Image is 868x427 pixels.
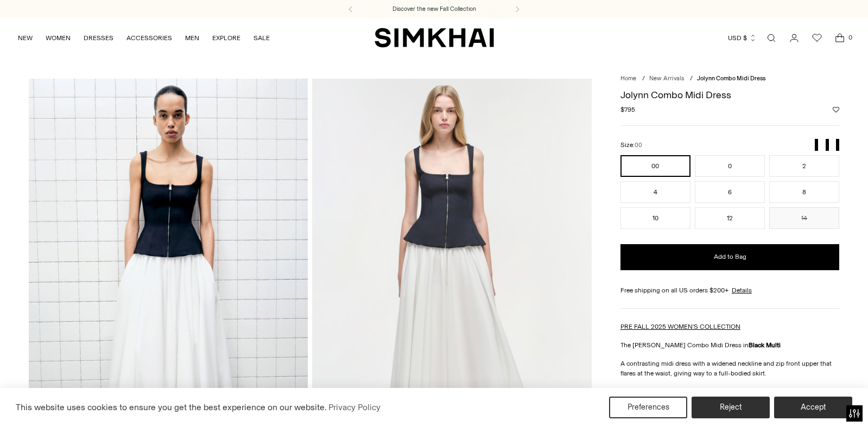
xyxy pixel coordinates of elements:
[833,106,839,113] button: Add to Wishlist
[774,397,852,418] button: Accept
[392,5,476,14] a: Discover the new Fall Collection
[620,155,690,177] button: 00
[620,105,635,114] span: $795
[620,244,839,270] button: Add to Bag
[714,252,746,262] span: Add to Bag
[620,140,642,150] label: Size:
[732,285,752,295] a: Details
[749,341,781,349] strong: Black Multi
[620,323,740,330] a: PRE FALL 2025 WOMEN'S COLLECTION
[254,26,270,50] a: SALE
[609,397,687,418] button: Preferences
[695,207,765,229] button: 12
[84,26,113,50] a: DRESSES
[829,27,851,49] a: Open cart modal
[635,142,642,149] span: 00
[185,26,199,50] a: MEN
[845,33,855,42] span: 0
[695,155,765,177] button: 0
[16,402,327,412] span: This website uses cookies to ensure you get the best experience on our website.
[620,285,839,295] div: Free shipping on all US orders $200+
[690,74,693,84] div: /
[769,155,839,177] button: 2
[212,26,240,50] a: EXPLORE
[692,397,770,418] button: Reject
[806,27,828,49] a: Wishlist
[327,399,382,416] a: Privacy Policy (opens in a new tab)
[728,26,757,50] button: USD $
[769,207,839,229] button: 14
[126,26,172,50] a: ACCESSORIES
[695,181,765,203] button: 6
[620,75,636,82] a: Home
[620,207,690,229] button: 10
[620,340,839,350] p: The [PERSON_NAME] Combo Midi Dress in
[642,74,645,84] div: /
[620,90,839,100] h1: Jolynn Combo Midi Dress
[620,181,690,203] button: 4
[620,359,839,378] p: A contrasting midi dress with a widened neckline and zip front upper that flares at the waist, gi...
[620,74,839,84] nav: breadcrumbs
[697,75,765,82] span: Jolynn Combo Midi Dress
[761,27,782,49] a: Open search modal
[769,181,839,203] button: 8
[18,26,33,50] a: NEW
[375,27,494,48] a: SIMKHAI
[783,27,805,49] a: Go to the account page
[649,75,684,82] a: New Arrivals
[46,26,71,50] a: WOMEN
